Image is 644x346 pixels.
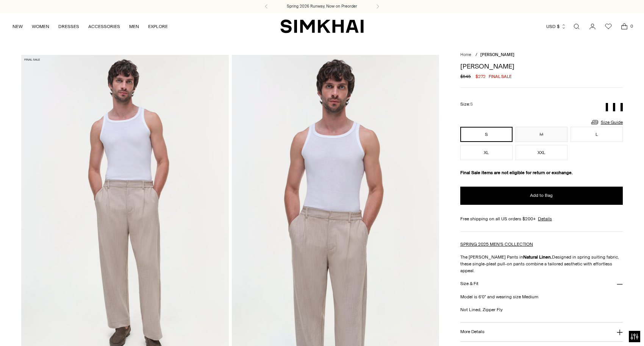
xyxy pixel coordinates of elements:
[516,127,568,142] button: M
[460,127,513,142] button: S
[280,19,364,34] a: SIMKHAI
[601,19,616,34] a: Wishlist
[460,306,623,313] p: Not Lined, Zipper Fly
[13,18,23,35] a: NEW
[460,329,484,334] h3: More Details
[460,215,623,222] div: Free shipping on all US orders $200+
[460,170,573,175] strong: Final Sale items are not eligible for return or exchange.
[88,18,120,35] a: ACCESSORIES
[523,254,552,260] strong: Natural Linen.
[148,18,168,35] a: EXPLORE
[530,192,553,199] span: Add to Bag
[287,3,357,9] a: Spring 2026 Runway, Now on Preorder
[460,254,623,274] p: The [PERSON_NAME] Pants in Designed in spring suiting fabric, these single-pleat pull-on pants co...
[569,19,584,34] a: Open search modal
[460,101,473,108] label: Size:
[470,102,473,107] span: S
[129,18,139,35] a: MEN
[590,117,623,127] a: Size Guide
[571,127,623,142] button: L
[460,63,623,70] h1: [PERSON_NAME]
[475,73,486,80] span: $272
[460,274,623,293] button: Size & Fit
[460,187,623,205] button: Add to Bag
[480,52,514,57] span: [PERSON_NAME]
[460,145,513,160] button: XL
[460,242,533,247] a: SPRING 2025 MEN'S COLLECTION
[546,18,566,35] button: USD $
[460,281,478,286] h3: Size & Fit
[628,23,635,30] span: 0
[460,52,623,58] nav: breadcrumbs
[460,52,471,57] a: Home
[460,323,623,342] button: More Details
[58,18,79,35] a: DRESSES
[585,19,600,34] a: Go to the account page
[617,19,632,34] a: Open cart modal
[460,293,623,300] p: Model is 6'0" and wearing size Medium
[475,52,477,58] div: /
[32,18,49,35] a: WOMEN
[538,215,552,222] a: Details
[516,145,568,160] button: XXL
[460,73,471,80] s: $545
